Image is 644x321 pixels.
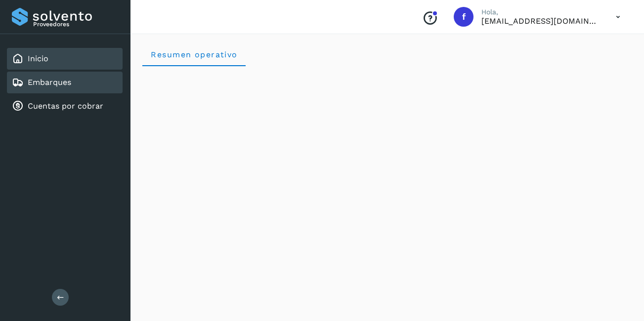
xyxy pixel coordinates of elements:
[33,21,119,28] p: Proveedores
[28,101,103,111] a: Cuentas por cobrar
[28,54,48,63] a: Inicio
[7,72,123,93] div: Embarques
[7,48,123,70] div: Inicio
[481,16,600,26] p: facturacion@protransport.com.mx
[7,95,123,117] div: Cuentas por cobrar
[481,8,600,16] p: Hola,
[150,50,238,59] span: Resumen operativo
[28,78,71,87] a: Embarques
